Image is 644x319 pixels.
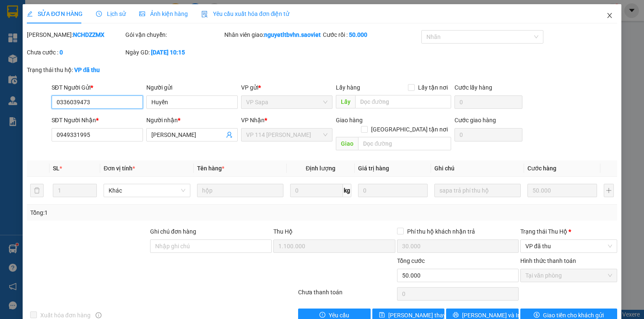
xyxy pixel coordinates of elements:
input: Ghi chú đơn hàng [150,239,272,253]
span: Định lượng [306,165,335,172]
b: 0 [60,49,63,56]
span: printer [453,312,459,319]
label: Cước giao hàng [454,117,496,123]
div: Nhân viên giao: [224,30,321,39]
img: icon [201,11,208,18]
div: Tổng: 1 [30,208,249,217]
input: Cước lấy hàng [454,95,522,109]
span: Đơn vị tính [104,165,135,172]
input: 0 [527,184,597,197]
b: 50.000 [349,31,367,38]
span: exclamation-circle [319,312,325,319]
input: Ghi Chú [434,184,521,197]
div: [PERSON_NAME]: [27,30,124,39]
span: [GEOGRAPHIC_DATA] tận nơi [368,125,451,134]
span: Lấy hàng [336,84,360,91]
div: VP gửi [241,83,332,92]
label: Ghi chú đơn hàng [150,228,196,235]
span: SL [53,165,60,172]
span: Tổng cước [397,257,425,264]
div: Gói vận chuyển: [125,30,222,39]
input: VD: Bàn, Ghế [197,184,283,197]
label: Hình thức thanh toán [520,257,576,264]
span: picture [139,11,145,17]
b: [DATE] 10:15 [151,49,185,56]
span: dollar [534,312,540,319]
span: close [606,12,613,19]
div: Người nhận [146,116,238,125]
button: Close [598,4,621,28]
div: SĐT Người Nhận [52,116,143,125]
span: Giao [336,137,358,150]
span: kg [343,184,351,197]
span: Tại văn phòng [525,269,612,282]
span: VP Nhận [241,117,265,123]
span: Giá trị hàng [358,165,389,172]
span: user-add [226,131,233,138]
span: Khác [109,184,185,197]
div: SĐT Người Gửi [52,83,143,92]
span: Lịch sử [96,10,126,17]
span: info-circle [96,312,101,318]
span: Thu Hộ [273,228,293,235]
span: VP 114 Trần Nhật Duật [246,129,327,141]
span: save [379,312,385,319]
span: edit [27,11,33,17]
span: Ảnh kiện hàng [139,10,188,17]
span: clock-circle [96,11,102,17]
span: Phí thu hộ khách nhận trả [404,227,478,236]
div: Trạng thái Thu Hộ [520,227,617,236]
span: Cước hàng [527,165,556,172]
span: VP đã thu [525,240,612,252]
span: VP Sapa [246,96,327,108]
input: Dọc đường [355,95,451,108]
b: NCHDZZMX [73,31,104,38]
span: Tên hàng [197,165,224,172]
label: Cước lấy hàng [454,84,492,91]
span: Lấy [336,95,355,108]
span: SỬA ĐƠN HÀNG [27,10,83,17]
input: Cước giao hàng [454,128,522,141]
div: Cước rồi : [323,30,420,39]
span: Lấy tận nơi [415,83,451,92]
span: Yêu cầu xuất hóa đơn điện tử [201,10,290,17]
input: Dọc đường [358,137,451,150]
span: Giao hàng [336,117,363,123]
div: Ngày GD: [125,48,222,57]
b: nguyetltbvhn.saoviet [264,31,321,38]
div: Chưa cước : [27,48,124,57]
div: Chưa thanh toán [297,288,396,302]
input: 0 [358,184,428,197]
b: VP đã thu [74,67,100,73]
div: Người gửi [146,83,238,92]
button: plus [604,184,614,197]
th: Ghi chú [431,160,524,177]
div: Trạng thái thu hộ: [27,65,148,75]
button: delete [30,184,44,197]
